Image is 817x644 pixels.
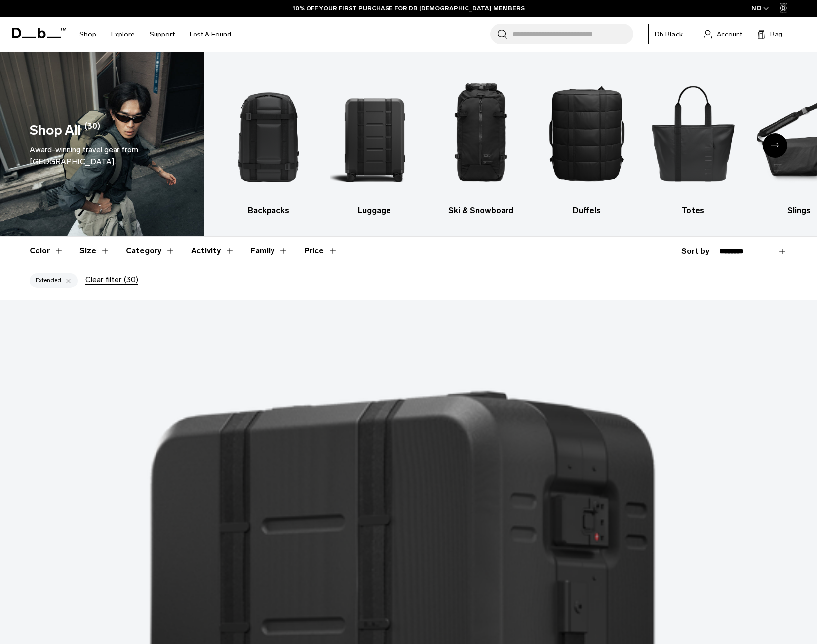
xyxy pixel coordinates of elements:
[224,67,313,200] img: Db
[30,144,175,168] div: Award-winning travel gear from [GEOGRAPHIC_DATA].
[150,17,175,52] a: Support
[436,67,525,216] li: 3 / 10
[293,4,525,13] a: 10% OFF YOUR FIRST PURCHASE FOR DB [DEMOGRAPHIC_DATA] MEMBERS
[436,205,525,216] h3: Ski & Snowboard
[436,67,525,200] img: Db
[224,67,313,216] li: 1 / 10
[543,67,631,200] img: Db
[111,17,135,52] a: Explore
[304,237,338,265] button: Toggle Price
[770,29,782,39] span: Bag
[763,133,787,158] div: Next slide
[330,67,419,216] a: Db Luggage
[72,17,238,52] nav: Main Navigation
[543,205,631,216] h3: Duffels
[436,67,525,216] a: Db Ski & Snowboard
[330,67,419,200] img: Db
[124,275,138,284] span: (30)
[649,205,738,216] h3: Totes
[30,237,64,265] button: Toggle Filter
[543,67,631,216] li: 4 / 10
[224,67,313,216] a: Db Backpacks
[704,28,742,40] a: Account
[649,67,738,216] a: Db Totes
[330,67,419,216] li: 2 / 10
[250,237,288,265] button: Toggle Filter
[30,120,81,141] h1: Shop All
[757,28,782,40] button: Bag
[717,29,742,39] span: Account
[84,120,100,141] span: (30)
[79,237,110,265] button: Toggle Filter
[79,17,96,52] a: Shop
[543,67,631,216] a: Db Duffels
[649,67,738,216] li: 5 / 10
[30,273,78,288] button: Extended
[330,205,419,216] h3: Luggage
[126,237,175,265] button: Toggle Filter
[190,17,231,52] a: Lost & Found
[648,24,689,44] a: Db Black
[649,67,738,200] img: Db
[191,237,234,265] button: Toggle Filter
[224,205,313,216] h3: Backpacks
[85,275,138,284] button: Clear filter(30)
